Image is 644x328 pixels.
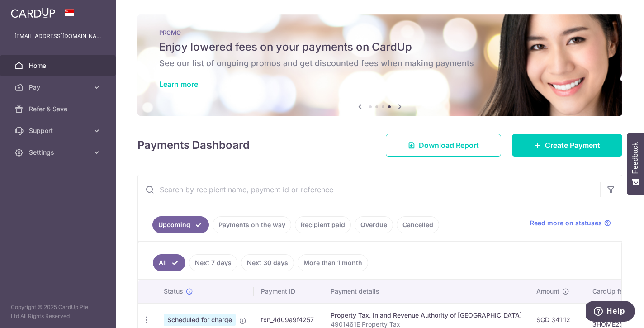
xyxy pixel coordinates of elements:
span: Home [29,61,89,70]
span: Create Payment [545,140,600,151]
a: Recipient paid [295,216,351,233]
th: Payment details [323,280,529,303]
span: CardUp fee [592,287,627,296]
span: Read more on statuses [530,219,602,228]
iframe: Opens a widget where you can find more information [586,301,635,323]
img: Latest Promos banner [137,14,622,116]
button: Feedback - Show survey [627,133,644,195]
a: Learn more [159,80,198,89]
span: Status [164,287,183,296]
span: Feedback [631,142,639,174]
img: CardUp [11,7,55,18]
span: Settings [29,148,89,157]
a: Download Report [386,134,501,157]
span: Support [29,126,89,135]
a: All [153,254,185,271]
span: Pay [29,83,89,92]
a: Create Payment [512,134,622,157]
a: More than 1 month [298,254,368,271]
div: Property Tax. Inland Revenue Authority of [GEOGRAPHIC_DATA] [331,311,522,320]
a: Overdue [355,216,393,233]
input: Search by recipient name, payment id or reference [138,175,600,204]
h5: Enjoy lowered fees on your payments on CardUp [159,40,601,54]
a: Cancelled [397,216,439,233]
p: [EMAIL_ADDRESS][DOMAIN_NAME] [14,32,101,41]
h4: Payments Dashboard [137,137,250,153]
span: Download Report [419,140,479,151]
a: Next 30 days [241,254,294,271]
p: PROMO [159,29,601,36]
a: Read more on statuses [530,219,611,228]
h6: See our list of ongoing promos and get discounted fees when making payments [159,58,601,69]
span: Refer & Save [29,105,89,114]
span: Amount [536,287,559,296]
a: Payments on the way [213,216,291,233]
span: Scheduled for charge [164,314,236,326]
th: Payment ID [254,280,323,303]
a: Upcoming [152,216,209,233]
a: Next 7 days [189,254,237,271]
